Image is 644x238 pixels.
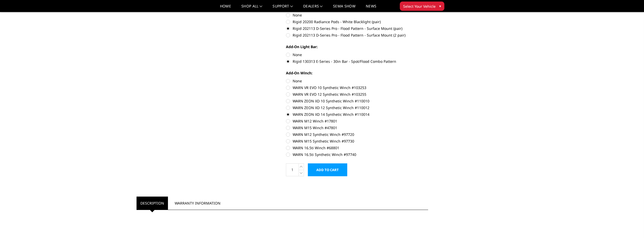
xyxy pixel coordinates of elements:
[439,3,441,9] span: ▾
[286,44,428,49] label: Add-On Light Bar:
[241,4,262,12] a: shop all
[403,4,436,9] span: Select Your Vehicle
[286,78,428,84] label: None
[286,32,428,38] label: Rigid 202113 D-Series Pro - Flood Pattern - Surface Mount (2 pair)
[286,70,428,76] label: Add-On Winch:
[286,92,428,97] label: WARN VR EVO 12 Synthetic Winch #103255
[286,125,428,130] label: WARN M15 Winch #47801
[286,12,428,18] label: None
[286,118,428,124] label: WARN M12 Winch #17801
[286,112,428,117] label: WARN ZEON XD 14 Synthetic Winch #110014
[286,145,428,151] label: WARN 16.5ti Winch #68801
[286,59,428,64] label: Rigid 130313 E-Series - 30in Bar - Spot/Flood Combo Pattern
[286,105,428,110] label: WARN ZEON XD 12 Synthetic Winch #110012
[286,152,428,157] label: WARN 16.5ti Synthetic Winch #97740
[286,19,428,24] label: Rigid 20200 Radiance Pods - White Blacklight (pair)
[286,52,428,57] label: None
[137,197,168,210] a: Description
[286,132,428,137] label: WARN M12 Synthetic Winch #97720
[220,4,231,12] a: Home
[303,4,323,12] a: Dealers
[366,4,376,12] a: News
[333,4,355,12] a: SEMA Show
[286,138,428,144] label: WARN M15 Synthetic Winch #97730
[286,26,428,31] label: Rigid 202113 D-Series Pro - Flood Pattern - Surface Mount (pair)
[171,197,224,210] a: Warranty Information
[286,98,428,104] label: WARN ZEON XD 10 Synthetic Winch #110010
[286,85,428,90] label: WARN VR EVO 10 Synthetic Winch #103253
[400,2,444,11] button: Select Your Vehicle
[273,4,293,12] a: Support
[308,163,347,176] input: Add to Cart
